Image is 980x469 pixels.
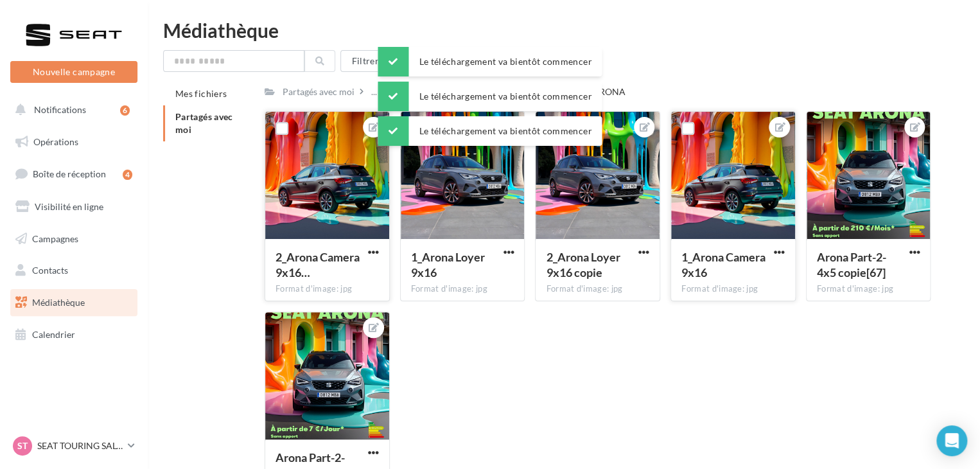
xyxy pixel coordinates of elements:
[8,321,140,348] a: Calendrier
[8,289,140,316] a: Médiathèque
[411,283,514,295] div: Format d'image: jpg
[378,82,602,111] div: Le téléchargement va bientôt commencer
[17,439,28,452] span: ST
[175,88,227,99] span: Mes fichiers
[340,50,416,72] button: Filtrer par
[411,250,485,279] span: 1_Arona Loyer 9x16
[8,160,140,188] a: Boîte de réception4
[8,226,140,252] a: Campagnes
[33,136,78,147] span: Opérations
[34,104,86,115] span: Notifications
[369,83,380,101] div: ...
[593,85,626,98] div: ARONA
[8,96,135,123] button: Notifications 6
[37,439,123,452] p: SEAT TOURING SALON
[120,105,130,116] div: 6
[32,297,85,308] span: Médiathèque
[546,250,620,279] span: 2_Arona Loyer 9x16 copie
[163,21,965,40] div: Médiathèque
[10,61,137,83] button: Nouvelle campagne
[32,233,78,243] span: Campagnes
[817,250,886,279] span: Arona Part-2-4x5 copie[67]
[123,170,132,180] div: 4
[276,250,360,279] span: 2_Arona Camera 9x16 copie
[35,201,103,212] span: Visibilité en ligne
[175,111,233,135] span: Partagés avec moi
[276,283,379,295] div: Format d'image: jpg
[8,257,140,284] a: Contacts
[32,329,75,340] span: Calendrier
[681,283,785,295] div: Format d'image: jpg
[8,128,140,155] a: Opérations
[32,265,68,276] span: Contacts
[817,283,920,295] div: Format d'image: jpg
[378,47,602,76] div: Le téléchargement va bientôt commencer
[936,425,967,456] div: Open Intercom Messenger
[10,434,137,458] a: ST SEAT TOURING SALON
[283,85,354,98] div: Partagés avec moi
[8,193,140,220] a: Visibilité en ligne
[546,283,649,295] div: Format d'image: jpg
[681,250,766,279] span: 1_Arona Camera 9x16
[33,168,106,179] span: Boîte de réception
[378,116,602,146] div: Le téléchargement va bientôt commencer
